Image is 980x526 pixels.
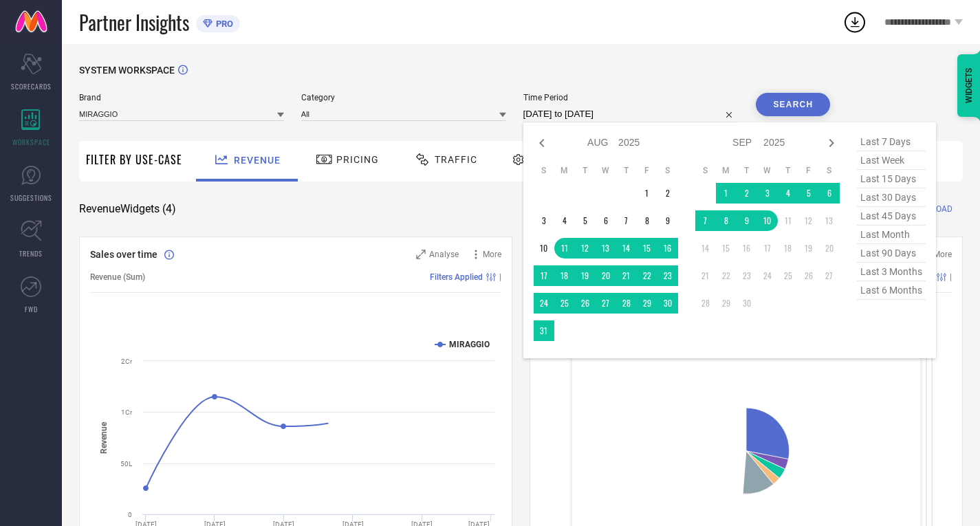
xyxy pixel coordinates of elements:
[611,501,650,509] text: : 7.8 %
[819,165,840,176] th: Saturday
[798,183,819,204] td: Fri Sep 05 2025
[483,250,501,259] span: More
[596,265,616,286] td: Wed Aug 20 2025
[857,207,926,226] span: last 45 days
[857,226,926,244] span: last month
[695,238,716,259] td: Sun Sep 14 2025
[534,293,554,314] td: Sun Aug 24 2025
[716,265,737,286] td: Mon Sep 22 2025
[778,165,798,176] th: Thursday
[757,238,778,259] td: Wed Sep 17 2025
[600,460,616,468] tspan: Tier 2
[121,408,133,416] text: 1Cr
[602,374,644,382] tspan: Tier 3 & Others
[596,165,616,176] th: Wednesday
[534,265,554,286] td: Sun Aug 17 2025
[857,188,926,207] span: last 30 days
[737,165,757,176] th: Tuesday
[637,183,657,204] td: Fri Aug 01 2025
[79,93,284,102] span: Brand
[554,165,575,176] th: Monday
[778,183,798,204] td: Thu Sep 04 2025
[554,265,575,286] td: Mon Aug 18 2025
[430,272,483,282] span: Filters Applied
[695,210,716,231] td: Sun Sep 07 2025
[798,238,819,259] td: Fri Sep 19 2025
[637,165,657,176] th: Friday
[449,340,490,349] text: MIRAGGIO
[616,165,637,176] th: Thursday
[637,293,657,314] td: Fri Aug 29 2025
[616,293,637,314] td: Thu Aug 28 2025
[657,165,678,176] th: Saturday
[575,165,596,176] th: Tuesday
[602,374,666,382] text: : 23.8 %
[575,265,596,286] td: Tue Aug 19 2025
[11,81,52,91] span: SCORECARDS
[90,272,145,282] span: Revenue (Sum)
[842,10,867,34] div: Open download list
[121,358,133,365] text: 2Cr
[79,202,176,216] span: Revenue Widgets ( 4 )
[90,249,157,260] span: Sales over time
[798,265,819,286] td: Fri Sep 26 2025
[757,210,778,231] td: Wed Sep 10 2025
[695,165,716,176] th: Sunday
[616,210,637,231] td: Thu Aug 07 2025
[819,183,840,204] td: Sat Sep 06 2025
[611,501,631,509] tspan: Tier 1B
[757,265,778,286] td: Wed Sep 24 2025
[523,93,739,102] span: Time Period
[534,165,554,176] th: Sunday
[778,238,798,259] td: Thu Sep 18 2025
[10,193,52,203] span: SUGGESTIONS
[435,154,477,165] span: Traffic
[857,263,926,281] span: last 3 months
[798,165,819,176] th: Friday
[950,272,952,282] span: |
[819,265,840,286] td: Sat Sep 27 2025
[657,183,678,204] td: Sat Aug 02 2025
[757,165,778,176] th: Wednesday
[716,183,737,204] td: Mon Sep 01 2025
[637,265,657,286] td: Fri Aug 22 2025
[856,463,872,471] tspan: Metro
[798,210,819,231] td: Fri Sep 12 2025
[12,137,50,147] span: WORKSPACE
[856,463,894,471] text: : 54.6 %
[657,265,678,286] td: Sat Aug 23 2025
[596,293,616,314] td: Wed Aug 27 2025
[336,154,379,165] span: Pricing
[86,151,182,168] span: Filter By Use-Case
[416,250,426,259] svg: Zoom
[25,304,38,314] span: FWD
[857,170,926,188] span: last 15 days
[657,210,678,231] td: Sat Aug 09 2025
[499,272,501,282] span: |
[737,238,757,259] td: Tue Sep 16 2025
[523,106,739,122] input: Select time period
[823,135,840,151] div: Next month
[857,244,926,263] span: last 90 days
[716,210,737,231] td: Mon Sep 08 2025
[534,210,554,231] td: Sun Aug 03 2025
[79,8,189,36] span: Partner Insights
[596,238,616,259] td: Wed Aug 13 2025
[857,151,926,170] span: last week
[575,210,596,231] td: Tue Aug 05 2025
[534,135,550,151] div: Previous month
[554,238,575,259] td: Mon Aug 11 2025
[716,165,737,176] th: Monday
[575,293,596,314] td: Tue Aug 26 2025
[737,183,757,204] td: Tue Sep 02 2025
[657,293,678,314] td: Sat Aug 30 2025
[819,238,840,259] td: Sat Sep 20 2025
[716,238,737,259] td: Mon Sep 15 2025
[819,210,840,231] td: Sat Sep 13 2025
[757,183,778,204] td: Wed Sep 03 2025
[637,238,657,259] td: Fri Aug 15 2025
[120,460,133,468] text: 50L
[575,238,596,259] td: Tue Aug 12 2025
[616,238,637,259] td: Thu Aug 14 2025
[534,320,554,341] td: Sun Aug 31 2025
